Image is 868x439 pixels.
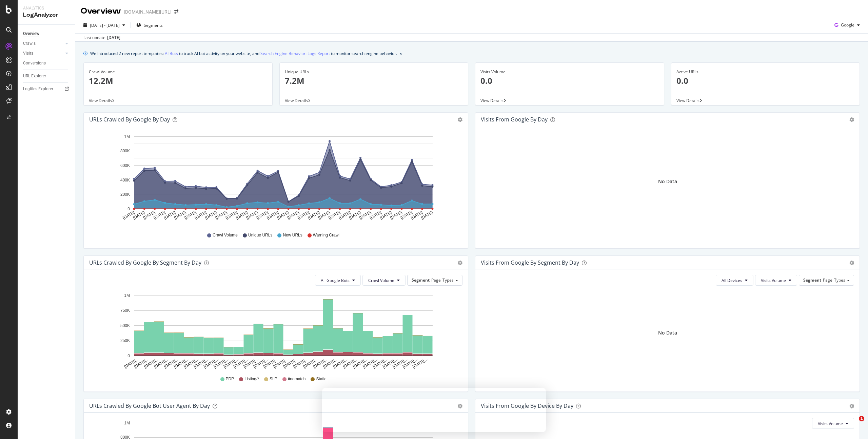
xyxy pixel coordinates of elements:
[722,278,742,283] span: All Devices
[321,278,350,283] span: All Google Bots
[676,69,855,75] div: Active URLs
[315,275,361,286] button: All Google Bots
[90,22,120,28] span: [DATE] - [DATE]
[23,40,36,47] div: Crawls
[23,60,70,67] a: Conversions
[389,210,403,221] text: [DATE]
[23,40,63,47] a: Crawls
[225,210,238,221] text: [DATE]
[23,50,33,57] div: Visits
[480,75,659,87] p: 0.0
[841,22,854,28] span: Google
[89,132,462,226] svg: A chart.
[676,75,855,87] p: 0.0
[23,11,70,19] div: LogAnalyzer
[89,116,170,123] div: URLs Crawled by Google by day
[288,376,306,382] span: #nomatch
[410,210,423,221] text: [DATE]
[214,210,228,221] text: [DATE]
[358,210,372,221] text: [DATE]
[124,134,130,139] text: 1M
[23,50,63,57] a: Visits
[124,293,130,298] text: 1M
[812,418,854,429] button: Visits Volume
[89,291,462,370] svg: A chart.
[244,376,259,382] span: Listing/*
[412,277,430,283] span: Segment
[818,421,843,426] span: Visits Volume
[165,50,178,57] a: AI Bots
[755,275,797,286] button: Visits Volume
[127,207,130,211] text: 0
[120,163,130,168] text: 600K
[803,277,821,283] span: Segment
[23,73,46,80] div: URL Explorer
[316,376,326,382] span: Static
[400,210,413,221] text: [DATE]
[420,210,434,221] text: [DATE]
[23,30,39,37] div: Overview
[153,210,166,221] text: [DATE]
[120,338,130,343] text: 250K
[107,35,120,41] div: [DATE]
[248,232,272,238] span: Unique URLs
[174,9,178,14] div: arrow-right-arrow-left
[173,210,187,221] text: [DATE]
[379,210,393,221] text: [DATE]
[124,8,172,15] div: [DOMAIN_NAME][URL]
[348,210,362,221] text: [DATE]
[120,192,130,197] text: 200K
[849,261,854,265] div: gear
[398,49,403,58] button: close banner
[142,210,156,221] text: [DATE]
[658,178,677,185] div: No Data
[122,210,135,221] text: [DATE]
[297,210,310,221] text: [DATE]
[338,210,352,221] text: [DATE]
[823,277,845,283] span: Page_Types
[144,22,163,28] span: Segments
[213,232,238,238] span: Crawl Volume
[658,329,677,336] div: No Data
[458,261,462,265] div: gear
[89,259,201,266] div: URLs Crawled by Google By Segment By Day
[285,69,463,75] div: Unique URLs
[89,75,267,87] p: 12.2M
[23,85,70,93] a: Logfiles Explorer
[458,117,462,122] div: gear
[270,376,277,382] span: SLP
[845,416,861,432] iframe: Intercom live chat
[23,73,70,80] a: URL Explorer
[287,210,300,221] text: [DATE]
[83,50,860,57] div: info banner
[120,308,130,313] text: 750K
[283,232,302,238] span: New URLs
[317,210,331,221] text: [DATE]
[676,98,699,103] span: View Details
[134,20,165,31] button: Segments
[859,416,864,421] span: 1
[481,116,548,123] div: Visits from Google by day
[260,50,330,57] a: Search Engine Behavior: Logs Report
[120,178,130,183] text: 400K
[163,210,177,221] text: [DATE]
[362,275,406,286] button: Crawl Volume
[83,35,120,41] div: Last update
[849,117,854,122] div: gear
[245,210,259,221] text: [DATE]
[480,69,659,75] div: Visits Volume
[127,354,130,358] text: 0
[183,210,197,221] text: [DATE]
[89,98,112,103] span: View Details
[90,50,397,57] div: We introduced 2 new report templates: to track AI bot activity on your website, and to monitor se...
[431,277,454,283] span: Page_Types
[328,210,341,221] text: [DATE]
[81,20,128,31] button: [DATE] - [DATE]
[285,98,308,103] span: View Details
[23,30,70,37] a: Overview
[368,278,394,283] span: Crawl Volume
[23,85,53,93] div: Logfiles Explorer
[369,210,382,221] text: [DATE]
